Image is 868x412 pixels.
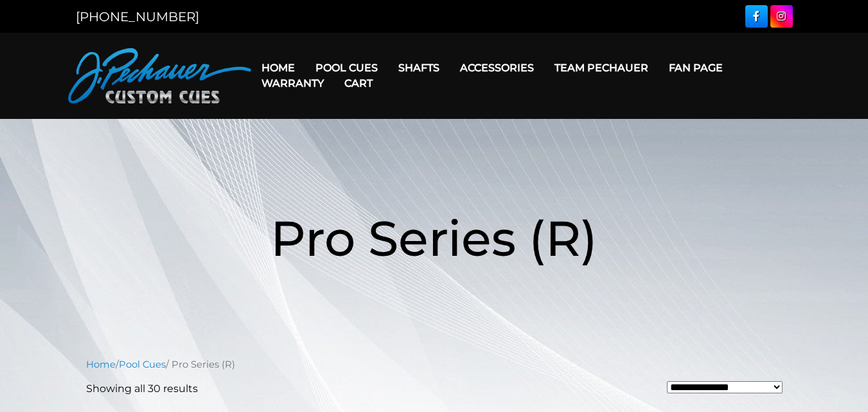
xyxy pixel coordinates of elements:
[450,51,544,84] a: Accessories
[305,51,388,84] a: Pool Cues
[334,67,383,100] a: Cart
[86,381,198,397] p: Showing all 30 results
[544,51,659,84] a: Team Pechauer
[659,51,733,84] a: Fan Page
[251,51,305,84] a: Home
[119,359,166,370] a: Pool Cues
[86,357,783,372] nav: Breadcrumb
[270,208,598,268] span: Pro Series (R)
[251,67,334,100] a: Warranty
[667,381,783,393] select: Shop order
[76,9,199,24] a: [PHONE_NUMBER]
[68,48,251,103] img: Pechauer Custom Cues
[388,51,450,84] a: Shafts
[86,359,116,370] a: Home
